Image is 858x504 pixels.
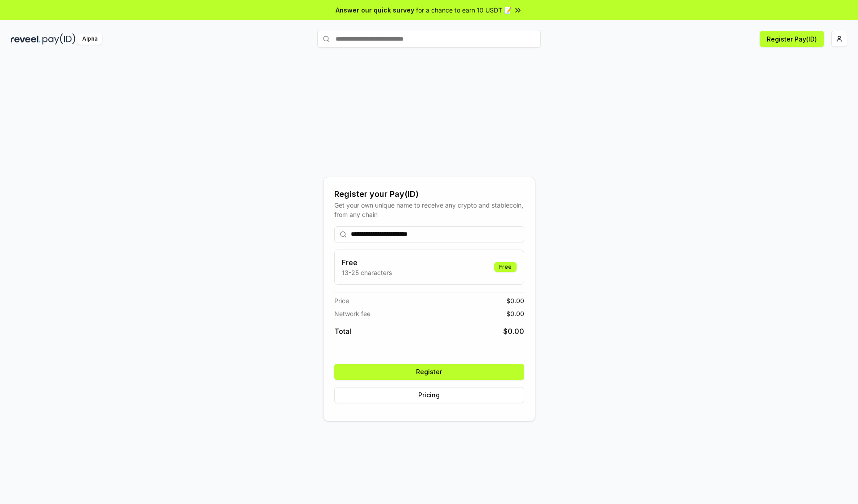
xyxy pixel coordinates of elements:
[334,387,524,403] button: Pricing
[506,296,524,305] span: $ 0.00
[42,33,76,45] img: pay_id
[342,268,392,277] p: 13-25 characters
[506,309,524,318] span: $ 0.00
[760,31,824,47] button: Register Pay(ID)
[494,262,517,272] div: Free
[334,309,370,318] span: Network fee
[77,33,102,45] div: Alpha
[336,5,414,15] span: Answer our quick survey
[342,257,392,268] h3: Free
[334,326,351,337] span: Total
[334,200,524,219] div: Get your own unique name to receive any crypto and stablecoin, from any chain
[503,326,524,337] span: $ 0.00
[416,5,512,15] span: for a chance to earn 10 USDT 📝
[334,296,349,305] span: Price
[11,33,41,45] img: reveel_dark
[334,364,524,380] button: Register
[334,188,524,200] div: Register your Pay(ID)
